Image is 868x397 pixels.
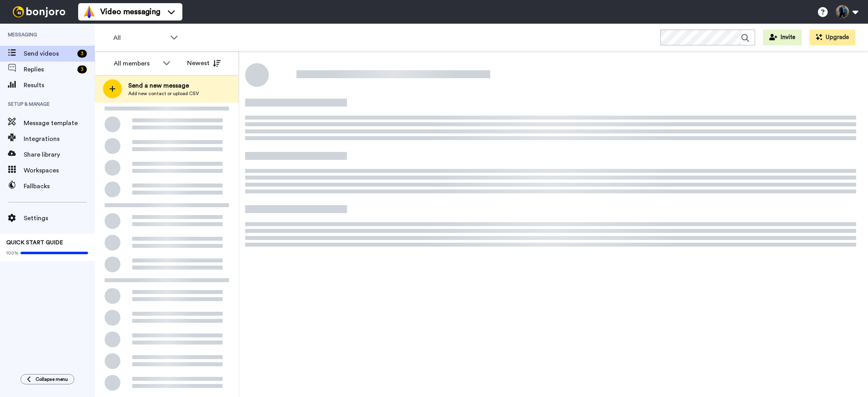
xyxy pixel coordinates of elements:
[24,81,95,90] span: Results
[36,376,68,382] span: Collapse menu
[24,118,95,128] span: Message template
[181,55,227,71] button: Newest
[21,374,74,384] button: Collapse menu
[24,213,95,223] span: Settings
[114,59,159,68] div: All members
[24,182,95,191] span: Fallbacks
[128,81,199,90] span: Send a new message
[763,30,802,45] button: Invite
[24,134,95,144] span: Integrations
[6,240,63,245] span: QUICK START GUIDE
[113,33,166,43] span: All
[77,66,87,73] div: 3
[9,6,69,17] img: bj-logo-header-white.svg
[24,166,95,175] span: Workspaces
[6,250,19,256] span: 100%
[24,49,74,58] span: Send videos
[24,65,74,74] span: Replies
[77,50,87,58] div: 3
[83,6,96,18] img: vm-color.svg
[24,150,95,159] span: Share library
[100,6,160,17] span: Video messaging
[810,30,855,45] button: Upgrade
[128,90,199,97] span: Add new contact or upload CSV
